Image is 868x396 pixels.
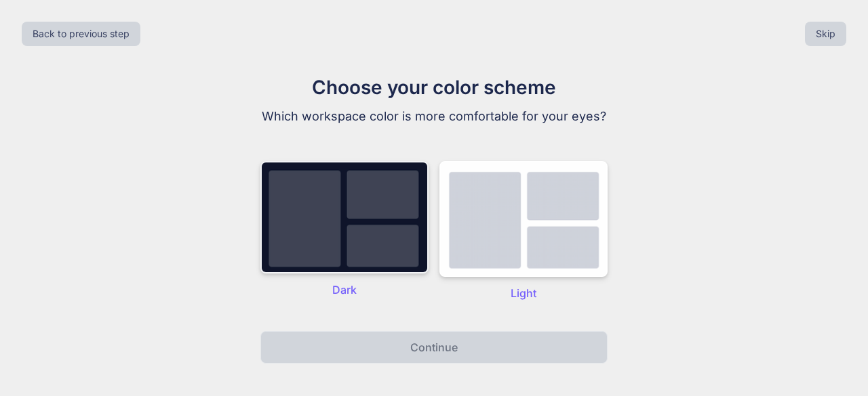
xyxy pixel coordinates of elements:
[206,73,662,102] h1: Choose your color scheme
[260,282,429,298] p: Dark
[22,22,140,46] button: Back to previous step
[439,285,608,301] p: Light
[206,107,662,126] p: Which workspace color is more comfortable for your eyes?
[260,161,429,273] img: dark
[410,339,458,355] p: Continue
[439,161,608,277] img: dark
[260,331,608,364] button: Continue
[805,22,846,46] button: Skip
